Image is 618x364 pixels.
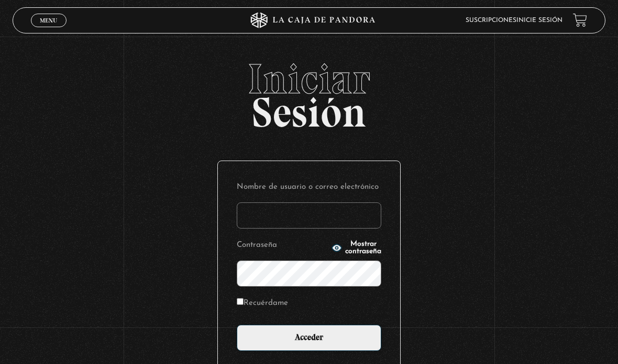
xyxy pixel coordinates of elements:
[237,296,288,310] label: Recuérdame
[237,180,381,194] label: Nombre de usuario o correo electrónico
[516,17,562,24] a: Inicie sesión
[466,17,516,24] a: Suscripciones
[237,238,328,252] label: Contraseña
[237,325,381,351] input: Acceder
[13,58,606,125] h2: Sesión
[573,13,587,27] a: View your shopping cart
[37,26,61,33] span: Cerrar
[13,58,606,100] span: Iniciar
[345,241,381,255] span: Mostrar contraseña
[40,17,57,24] span: Menu
[332,241,381,255] button: Mostrar contraseña
[237,298,244,305] input: Recuérdame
